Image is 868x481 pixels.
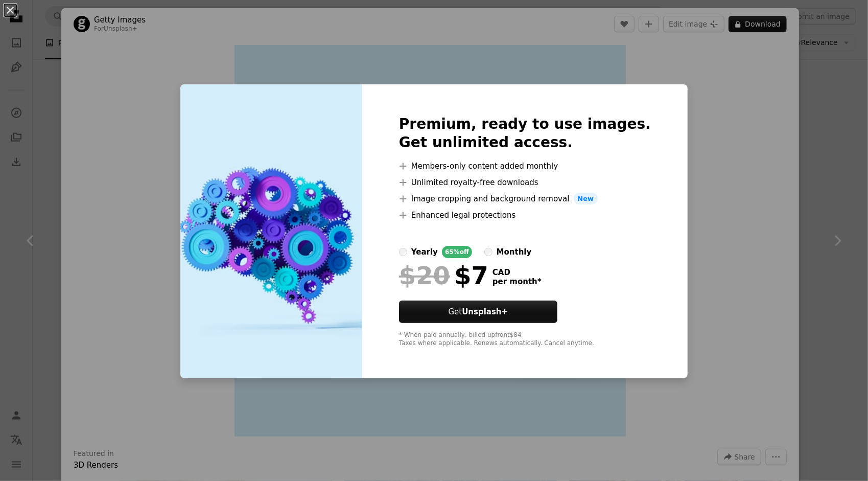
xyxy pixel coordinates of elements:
strong: Unsplash+ [462,307,508,316]
span: $20 [399,262,450,289]
div: yearly [411,246,438,258]
span: CAD [492,268,542,277]
div: * When paid annually, billed upfront $84 Taxes where applicable. Renews automatically. Cancel any... [399,331,651,348]
li: Enhanced legal protections [399,209,651,221]
div: monthly [497,246,532,258]
li: Members-only content added monthly [399,160,651,172]
input: yearly65%off [399,248,407,256]
li: Image cropping and background removal [399,193,651,205]
h2: Premium, ready to use images. Get unlimited access. [399,115,651,152]
span: per month * [492,277,542,286]
span: New [574,193,598,205]
li: Unlimited royalty-free downloads [399,176,651,189]
button: GetUnsplash+ [399,301,557,323]
div: 65% off [442,246,472,258]
input: monthly [484,248,492,256]
img: premium_photo-1681487975579-3cb90dbe46a3 [180,84,362,379]
div: $7 [399,262,488,289]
